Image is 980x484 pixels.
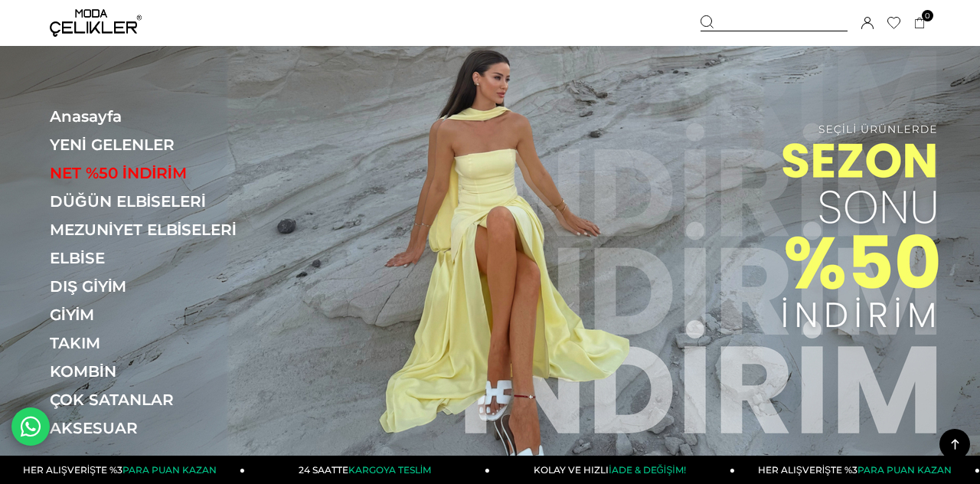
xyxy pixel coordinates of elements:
[922,10,933,21] span: 0
[50,164,260,182] a: NET %50 İNDİRİM
[122,464,217,476] span: PARA PUAN KAZAN
[50,192,260,211] a: DÜĞÜN ELBİSELERİ
[50,9,142,37] img: logo
[50,419,260,437] a: AKSESUAR
[348,464,431,476] span: KARGOYA TESLİM
[50,277,260,296] a: DIŞ GİYİM
[50,334,260,352] a: TAKIM
[50,391,260,409] a: ÇOK SATANLAR
[50,136,260,154] a: YENİ GELENLER
[914,18,926,29] a: 0
[50,306,260,324] a: GİYİM
[50,107,260,126] a: Anasayfa
[50,362,260,381] a: KOMBİN
[245,456,490,484] a: 24 SAATTEKARGOYA TESLİM
[50,249,260,267] a: ELBİSE
[735,456,980,484] a: HER ALIŞVERİŞTE %3PARA PUAN KAZAN
[50,221,260,239] a: MEZUNİYET ELBİSELERİ
[609,464,685,476] span: İADE & DEĞİŞİM!
[857,464,952,476] span: PARA PUAN KAZAN
[490,456,735,484] a: KOLAY VE HIZLIİADE & DEĞİŞİM!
